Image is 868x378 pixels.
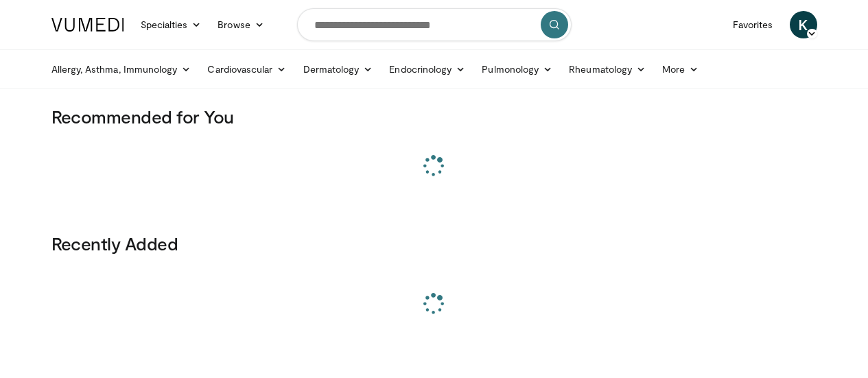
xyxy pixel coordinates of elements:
[43,56,200,83] a: Allergy, Asthma, Immunology
[51,18,124,32] img: VuMedi Logo
[381,56,473,83] a: Endocrinology
[132,11,210,38] a: Specialties
[199,56,294,83] a: Cardiovascular
[473,56,561,83] a: Pulmonology
[297,8,572,41] input: Search topics, interventions
[295,56,382,83] a: Dermatology
[51,106,817,128] h3: Recommended for You
[790,11,817,38] a: K
[209,11,272,38] a: Browse
[51,233,817,255] h3: Recently Added
[561,56,654,83] a: Rheumatology
[654,56,707,83] a: More
[725,11,782,38] a: Favorites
